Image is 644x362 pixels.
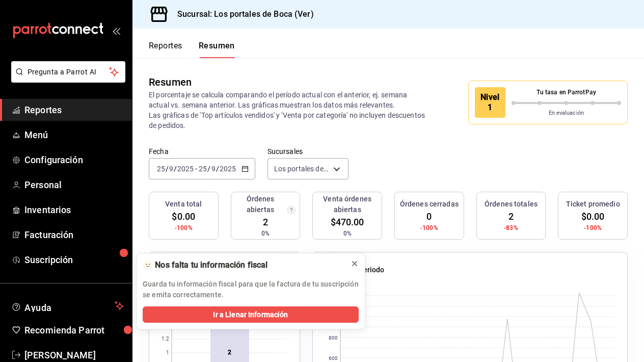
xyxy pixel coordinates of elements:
span: $470.00 [331,215,364,229]
div: navigation tabs [149,41,235,58]
span: Inventarios [24,203,124,217]
span: -100% [584,223,602,232]
h3: Órdenes cerradas [400,199,459,210]
div: 🫥 Nos falta tu información fiscal [143,260,342,271]
span: -100% [420,223,438,232]
span: Reportes [24,103,124,117]
p: Tu tasa en ParrotPay [512,88,621,97]
input: -- [198,165,207,173]
text: 600 [329,355,338,361]
span: Suscripción [24,253,124,267]
p: Guarda tu información fiscal para que la factura de tu suscripción se emita correctamente. [143,279,359,300]
span: Configuración [24,153,124,167]
button: open_drawer_menu [112,27,120,35]
span: -100% [175,223,193,232]
span: / [174,165,177,173]
label: Fecha [149,148,255,155]
span: / [216,165,219,173]
span: Personal [24,178,124,192]
span: 0 [426,210,432,223]
text: 1.2 [162,337,169,342]
input: -- [211,165,216,173]
span: 2 [263,215,268,229]
span: / [166,165,169,173]
h3: Sucursal: Los portales de Boca (Ver) [169,8,314,20]
text: 800 [329,335,338,341]
h3: Venta total [165,199,202,210]
span: Los portales de Boca (Ver) [274,164,330,174]
span: $0.00 [172,210,195,223]
h3: Venta órdenes abiertas [317,194,378,215]
span: [PERSON_NAME] [24,348,124,362]
button: Resumen [199,41,235,58]
h3: Órdenes totales [485,199,538,210]
span: Menú [24,128,124,142]
p: El porcentaje se calcula comparando el período actual con el anterior, ej. semana actual vs. sema... [149,90,428,131]
span: Pregunta a Parrot AI [28,67,110,77]
input: ---- [177,165,194,173]
input: -- [169,165,174,173]
button: Ir a Llenar Información [143,306,359,323]
span: 2 [508,210,514,223]
h3: Órdenes abiertas [235,194,286,215]
text: 1 [166,350,169,356]
p: En evaluación [512,109,621,118]
label: Sucursales [267,148,348,155]
span: Ayuda [24,300,111,312]
input: -- [156,165,166,173]
span: 0% [343,229,352,238]
span: / [207,165,210,173]
button: Reportes [149,41,182,58]
h3: Ticket promedio [566,199,620,210]
div: Nivel 1 [475,87,505,118]
span: - [195,165,197,173]
a: Pregunta a Parrot AI [7,74,125,85]
span: Facturación [24,228,124,242]
span: Recomienda Parrot [24,323,124,337]
button: Pregunta a Parrot AI [11,61,125,83]
input: ---- [219,165,236,173]
div: Resumen [149,74,192,90]
span: 0% [261,229,270,238]
span: $0.00 [581,210,605,223]
span: Ir a Llenar Información [213,309,288,320]
span: -83% [504,223,518,232]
